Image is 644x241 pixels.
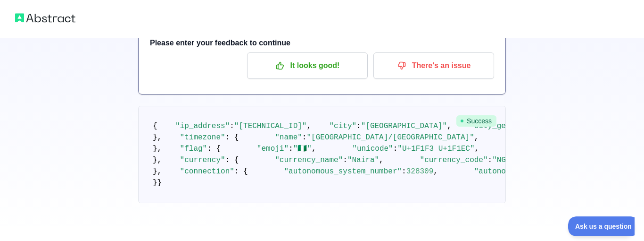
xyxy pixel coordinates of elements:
[380,58,487,74] p: There's an issue
[153,122,157,130] span: {
[456,115,496,127] span: Success
[234,167,248,176] span: : {
[289,145,293,153] span: :
[257,145,289,153] span: "emoji"
[180,167,234,176] span: "connection"
[150,37,494,49] h3: Please enter your feedback to continue
[474,133,479,142] span: ,
[393,145,398,153] span: :
[175,122,230,130] span: "ip_address"
[275,156,343,164] span: "currency_name"
[420,156,488,164] span: "currency_code"
[352,145,393,153] span: "unicode"
[329,122,356,130] span: "city"
[306,133,474,142] span: "[GEOGRAPHIC_DATA]/[GEOGRAPHIC_DATA]"
[254,58,361,74] p: It looks good!
[302,133,307,142] span: :
[492,156,515,164] span: "NGN"
[379,156,384,164] span: ,
[356,122,361,130] span: :
[234,122,307,130] span: "[TECHNICAL_ID]"
[397,145,474,153] span: "U+1F1F3 U+1F1EC"
[207,145,221,153] span: : {
[475,145,479,153] span: ,
[293,145,312,153] span: "🇳🇬"
[488,156,493,164] span: :
[180,133,225,142] span: "timezone"
[373,52,494,79] button: There's an issue
[568,216,635,236] iframe: Toggle Customer Support
[306,122,311,130] span: ,
[180,145,207,153] span: "flag"
[284,167,402,176] span: "autonomous_system_number"
[247,52,368,79] button: It looks good!
[180,156,225,164] span: "currency"
[312,145,316,153] span: ,
[15,11,75,25] img: Abstract logo
[402,167,406,176] span: :
[406,167,434,176] span: 328309
[275,133,302,142] span: "name"
[433,167,438,176] span: ,
[225,156,239,164] span: : {
[361,122,447,130] span: "[GEOGRAPHIC_DATA]"
[343,156,347,164] span: :
[225,133,239,142] span: : {
[230,122,234,130] span: :
[447,122,452,130] span: ,
[347,156,379,164] span: "Naira"
[474,167,619,176] span: "autonomous_system_organization"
